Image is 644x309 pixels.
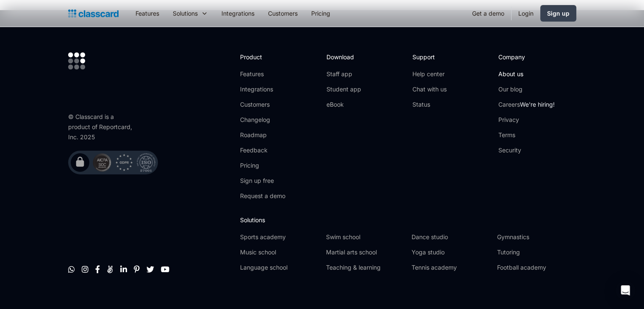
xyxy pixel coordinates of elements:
[465,4,511,23] a: Get a demo
[511,4,540,23] a: Login
[412,100,447,109] a: Status
[240,146,285,154] a: Feedback
[326,233,404,241] a: Swim school
[129,4,166,23] a: Features
[497,233,576,241] a: Gymnastics
[240,192,285,200] a: Request a demo
[240,233,319,241] a: Sports academy
[240,52,285,61] h2: Product
[68,112,136,142] div: © Classcard is a product of Reportcard, Inc. 2025
[120,265,127,273] a: 
[161,265,169,273] a: 
[134,265,140,273] a: 
[173,9,198,18] div: Solutions
[412,85,447,94] a: Chat with us
[240,131,285,139] a: Roadmap
[412,70,447,78] a: Help center
[412,248,490,257] a: Yoga studio
[240,85,285,94] a: Integrations
[68,265,75,273] a: 
[520,101,555,108] span: We're hiring!
[498,100,555,109] a: CareersWe're hiring!
[95,265,100,273] a: 
[240,263,319,272] a: Language school
[498,131,555,139] a: Terms
[326,263,404,272] a: Teaching & learning
[540,5,576,22] a: Sign up
[82,265,88,273] a: 
[240,177,285,185] a: Sign up free
[215,4,261,23] a: Integrations
[498,116,555,124] a: Privacy
[412,52,447,61] h2: Support
[326,248,404,257] a: Martial arts school
[166,4,215,23] div: Solutions
[498,70,555,78] a: About us
[146,265,154,273] a: 
[68,8,119,19] a: home
[326,52,361,61] h2: Download
[497,248,576,257] a: Tutoring
[240,161,285,170] a: Pricing
[304,4,337,23] a: Pricing
[326,70,361,78] a: Staff app
[240,215,576,224] h2: Solutions
[497,263,576,272] a: Football academy
[326,100,361,109] a: eBook
[412,263,490,272] a: Tennis academy
[498,52,555,61] h2: Company
[326,85,361,94] a: Student app
[240,70,285,78] a: Features
[498,146,555,154] a: Security
[107,265,113,273] a: 
[240,248,319,257] a: Music school
[240,100,285,109] a: Customers
[547,9,569,18] div: Sign up
[615,280,636,301] div: Open Intercom Messenger
[412,233,490,241] a: Dance studio
[261,4,304,23] a: Customers
[498,85,555,94] a: Our blog
[240,116,285,124] a: Changelog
